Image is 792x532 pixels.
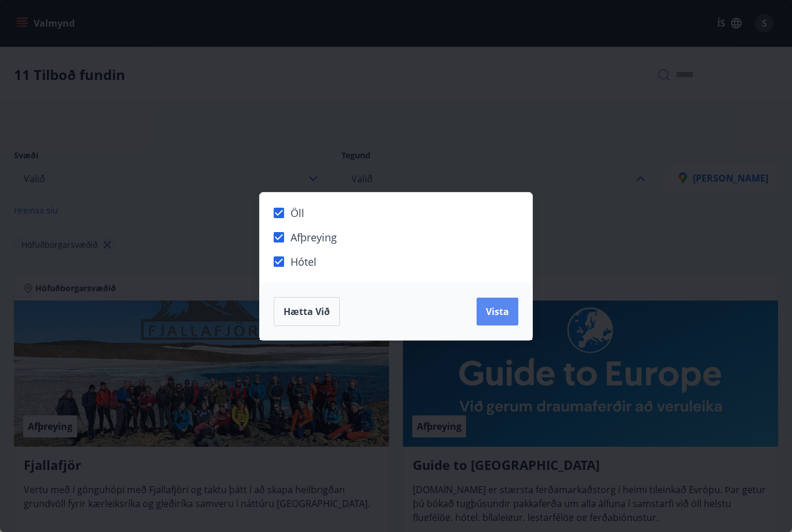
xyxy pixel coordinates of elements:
[290,254,317,269] span: Hótel
[290,205,304,220] span: Öll
[274,297,340,326] button: Hætta við
[290,230,337,245] span: Afþreying
[486,305,509,318] span: Vista
[477,298,518,325] button: Vista
[284,305,330,318] span: Hætta við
